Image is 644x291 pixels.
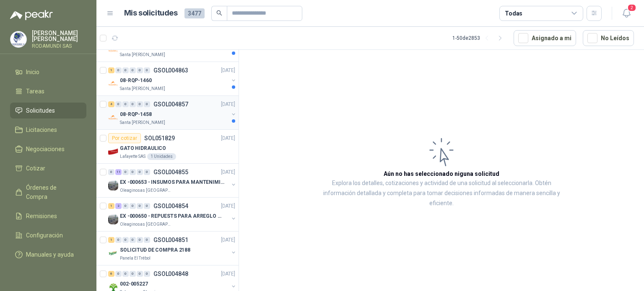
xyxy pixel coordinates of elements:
[108,237,114,243] div: 1
[115,101,122,107] div: 0
[10,141,86,157] a: Negociaciones
[120,221,173,228] p: Oleaginosas [GEOGRAPHIC_DATA][PERSON_NAME]
[108,67,114,73] div: 1
[108,65,237,92] a: 1 0 0 0 0 0 GSOL004863[DATE] Company Logo08-RQP-1460Santa [PERSON_NAME]
[120,77,152,85] p: 08-RQP-1460
[96,130,239,164] a: Por cotizarSOL051829[DATE] Company LogoGATO HIDRAULICOLafayette SAS1 Unidades
[137,271,143,277] div: 0
[130,169,136,175] div: 0
[120,153,145,160] p: Lafayette SAS
[26,183,78,201] span: Órdenes de Compra
[137,101,143,107] div: 0
[216,10,222,16] span: search
[108,99,237,126] a: 4 0 0 0 0 0 GSOL004857[DATE] Company Logo08-RQP-1458Santa [PERSON_NAME]
[221,202,235,210] p: [DATE]
[10,10,53,20] img: Logo peakr
[26,106,55,115] span: Solicitudes
[26,231,63,240] span: Configuración
[627,4,636,12] span: 2
[32,30,86,42] p: [PERSON_NAME] [PERSON_NAME]
[26,250,74,259] span: Manuales y ayuda
[514,30,576,46] button: Asignado a mi
[120,246,190,254] p: SOLICITUD DE COMPRA 2188
[144,169,150,175] div: 0
[144,101,150,107] div: 0
[384,169,499,178] h3: Aún no has seleccionado niguna solicitud
[144,67,150,73] div: 0
[10,208,86,224] a: Remisiones
[10,180,86,205] a: Órdenes de Compra
[122,203,129,209] div: 0
[120,212,224,220] p: EX -000650 - REPUESTS PARA ARREGLO BOMBA DE PLANTA
[115,67,122,73] div: 0
[26,67,39,77] span: Inicio
[124,7,178,19] h1: Mis solicitudes
[108,147,118,157] img: Company Logo
[10,103,86,118] a: Solicitudes
[144,203,150,209] div: 0
[221,100,235,108] p: [DATE]
[452,31,507,45] div: 1 - 50 de 2853
[505,9,522,18] div: Todas
[153,271,188,277] p: GSOL004848
[108,169,114,175] div: 0
[108,201,237,228] a: 1 2 0 0 0 0 GSOL004854[DATE] Company LogoEX -000650 - REPUESTS PARA ARREGLO BOMBA DE PLANTAOleagi...
[26,211,57,221] span: Remisiones
[184,8,205,18] span: 3477
[26,144,65,154] span: Negociaciones
[130,203,136,209] div: 0
[26,125,57,134] span: Licitaciones
[26,87,44,96] span: Tareas
[115,169,122,175] div: 11
[115,237,122,243] div: 0
[108,167,237,194] a: 0 11 0 0 0 0 GSOL004855[DATE] Company LogoEX -000653 - INSUMOS PARA MANTENIMIENTO A CADENASOleagi...
[122,67,129,73] div: 0
[144,237,150,243] div: 0
[120,52,165,58] p: Santa [PERSON_NAME]
[108,214,118,224] img: Company Logo
[137,203,143,209] div: 0
[108,180,118,191] img: Company Logo
[221,270,235,278] p: [DATE]
[10,247,86,263] a: Manuales y ayuda
[108,248,118,258] img: Company Logo
[122,101,129,107] div: 0
[120,119,165,126] p: Santa [PERSON_NAME]
[108,79,118,89] img: Company Logo
[619,6,634,21] button: 2
[120,187,173,194] p: Oleaginosas [GEOGRAPHIC_DATA][PERSON_NAME]
[120,280,148,288] p: 002-005227
[108,45,118,55] img: Company Logo
[122,271,129,277] div: 0
[137,237,143,243] div: 0
[26,164,45,173] span: Cotizar
[108,203,114,209] div: 1
[144,135,175,141] p: SOL051829
[120,144,166,152] p: GATO HIDRAULICO
[137,169,143,175] div: 0
[10,31,26,47] img: Company Logo
[221,168,235,176] p: [DATE]
[10,227,86,243] a: Configuración
[147,153,176,160] div: 1 Unidades
[583,30,634,46] button: No Leídos
[144,271,150,277] div: 0
[115,203,122,209] div: 2
[130,101,136,107] div: 0
[10,64,86,80] a: Inicio
[10,160,86,176] a: Cotizar
[10,122,86,138] a: Licitaciones
[108,271,114,277] div: 6
[120,111,152,118] p: 08-RQP-1458
[108,113,118,123] img: Company Logo
[122,237,129,243] div: 0
[153,169,188,175] p: GSOL004855
[108,235,237,262] a: 1 0 0 0 0 0 GSOL004851[DATE] Company LogoSOLICITUD DE COMPRA 2188Panela El Trébol
[221,134,235,142] p: [DATE]
[137,67,143,73] div: 0
[153,203,188,209] p: GSOL004854
[153,101,188,107] p: GSOL004857
[120,85,165,92] p: Santa [PERSON_NAME]
[323,178,560,209] p: Explora los detalles, cotizaciones y actividad de una solicitud al seleccionarla. Obtén informaci...
[10,83,86,99] a: Tareas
